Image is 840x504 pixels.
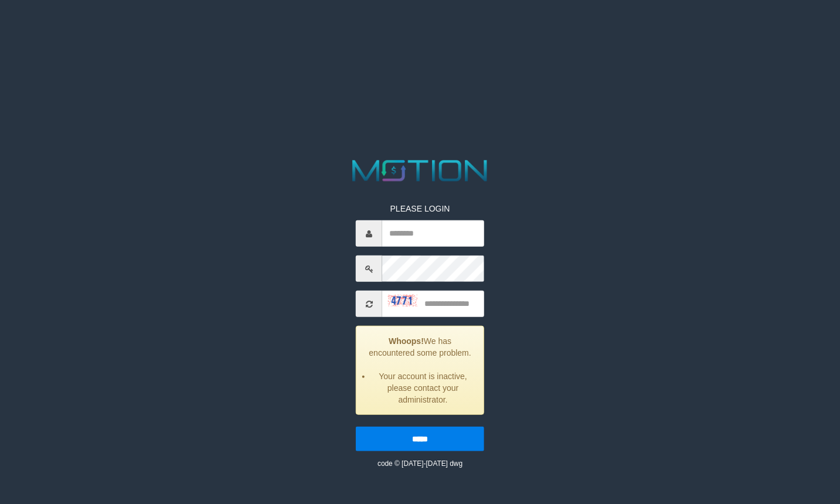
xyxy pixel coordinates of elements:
small: code © [DATE]-[DATE] dwg [378,459,462,468]
strong: Whoops! [389,336,424,346]
li: Your account is inactive, please contact your administrator. [371,370,475,406]
p: PLEASE LOGIN [356,203,484,214]
img: MOTION_logo.png [346,156,494,185]
div: We has encountered some problem. [356,326,484,415]
img: captcha [388,294,417,306]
